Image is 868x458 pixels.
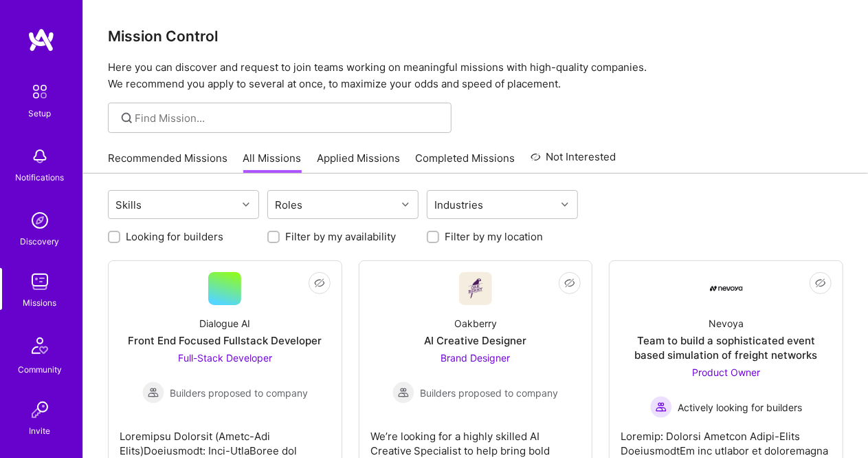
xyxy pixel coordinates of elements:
[392,382,414,404] img: Builders proposed to company
[621,333,832,362] div: Team to build a sophisticated event based simulation of freight networks
[108,151,227,174] a: Recommended Missions
[23,329,56,362] img: Community
[285,229,396,244] label: Filter by my availability
[199,316,250,331] div: Dialogue AI
[416,151,515,174] a: Completed Missions
[25,77,54,106] img: setup
[108,28,843,45] h3: Mission Control
[142,382,164,404] img: Builders proposed to company
[710,286,743,291] img: Company Logo
[27,28,55,52] img: logo
[432,195,487,215] div: Industries
[561,201,568,208] i: icon Chevron
[170,386,308,400] span: Builders proposed to company
[815,278,826,289] i: icon EyeClosed
[128,333,322,348] div: Front End Focused Fullstack Developer
[445,229,543,244] label: Filter by my location
[18,362,62,377] div: Community
[441,352,510,364] span: Brand Designer
[459,272,492,305] img: Company Logo
[564,278,575,289] i: icon EyeClosed
[402,201,409,208] i: icon Chevron
[26,396,54,424] img: Invite
[424,333,526,348] div: AI Creative Designer
[692,366,760,378] span: Product Owner
[29,106,52,121] div: Setup
[420,386,558,400] span: Builders proposed to company
[16,170,65,185] div: Notifications
[21,234,60,249] div: Discovery
[26,207,54,234] img: discovery
[650,396,672,418] img: Actively looking for builders
[178,352,272,364] span: Full-Stack Developer
[26,143,54,170] img: bell
[119,110,135,126] i: icon SearchGrey
[317,151,400,174] a: Applied Missions
[108,59,843,92] p: Here you can discover and request to join teams working on meaningful missions with high-quality ...
[113,195,146,215] div: Skills
[23,295,57,310] div: Missions
[243,201,249,208] i: icon Chevron
[709,316,744,331] div: Nevoya
[135,111,441,125] input: Find Mission...
[272,195,307,215] div: Roles
[30,424,51,438] div: Invite
[314,278,325,289] i: icon EyeClosed
[454,316,497,331] div: Oakberry
[26,268,54,295] img: teamwork
[531,149,616,174] a: Not Interested
[243,151,302,174] a: All Missions
[678,400,802,415] span: Actively looking for builders
[126,229,223,244] label: Looking for builders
